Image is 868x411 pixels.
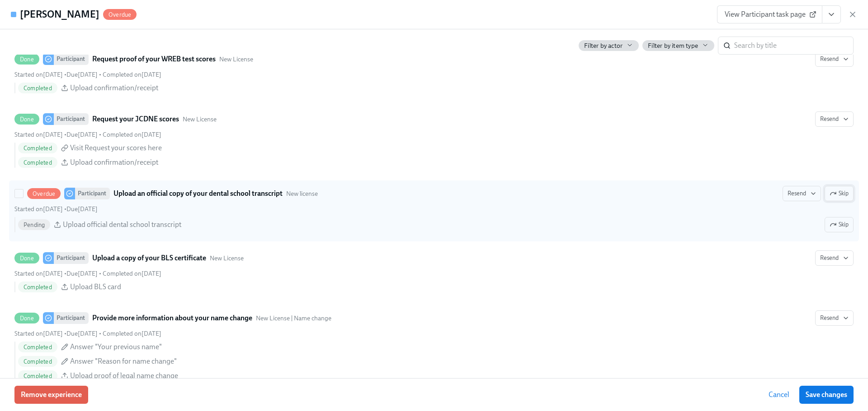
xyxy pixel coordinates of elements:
[717,5,822,23] a: View Participant task page
[762,386,796,404] button: Cancel
[70,356,177,366] span: Answer "Reason for name change"
[14,386,88,404] button: Remove experience
[92,54,216,65] strong: Request proof of your WREB test scores
[92,253,206,263] strong: Upload a copy of your BLS certificate
[20,8,99,21] h4: [PERSON_NAME]
[820,314,849,323] span: Resend
[256,314,331,323] span: This task uses the "New License | Name change" audience
[103,71,161,79] span: Monday, June 30th 2025, 8:11 am
[18,344,57,351] span: Completed
[103,131,161,139] span: Monday, June 30th 2025, 8:15 am
[18,159,57,166] span: Completed
[103,11,137,18] span: Overdue
[54,312,89,324] div: Participant
[825,186,854,201] button: OverdueParticipantUpload an official copy of your dental school transcriptNew licenseResendStarte...
[66,205,98,213] span: Sunday, June 29th 2025, 10:00 am
[769,390,789,399] span: Cancel
[830,189,849,198] span: Skip
[14,205,63,213] span: Sunday, June 1st 2025, 4:10 pm
[820,254,849,263] span: Resend
[70,342,162,352] span: Answer "Your previous name"
[825,217,854,232] button: OverdueParticipantUpload an official copy of your dental school transcriptNew licenseResendSkipSt...
[18,284,57,291] span: Completed
[820,55,849,64] span: Resend
[783,186,821,201] button: OverdueParticipantUpload an official copy of your dental school transcriptNew licenseSkipStarted ...
[725,10,815,19] span: View Participant task page
[18,373,57,379] span: Completed
[183,115,217,124] span: This task uses the "New License" audience
[70,157,158,167] span: Upload confirmation/receipt
[70,83,158,93] span: Upload confirmation/receipt
[820,115,849,124] span: Resend
[54,252,89,264] div: Participant
[815,310,854,326] button: DoneParticipantProvide more information about your name changeNew License | Name changeStarted on...
[54,53,89,65] div: Participant
[815,250,854,266] button: DoneParticipantUpload a copy of your BLS certificateNew LicenseStarted on[DATE] •Due[DATE] • Comp...
[286,189,318,198] span: This task uses the "New license" audience
[21,390,82,399] span: Remove experience
[92,313,252,323] strong: Provide more information about your name change
[66,131,98,139] span: Friday, June 6th 2025, 10:00 am
[642,40,714,51] button: Filter by item type
[14,205,98,213] div: •
[66,71,98,79] span: Friday, June 6th 2025, 10:00 am
[14,70,161,79] div: • •
[14,329,161,338] div: • •
[14,255,39,262] span: Done
[219,55,253,64] span: This task uses the "New License" audience
[63,220,181,230] span: Upload official dental school transcript
[14,130,161,139] div: • •
[815,51,854,67] button: DoneParticipantRequest proof of your WREB test scoresNew LicenseStarted on[DATE] •Due[DATE] • Com...
[579,40,639,51] button: Filter by actor
[830,220,849,229] span: Skip
[70,371,178,381] span: Upload proof of legal name change
[14,330,63,337] span: Sunday, June 1st 2025, 4:10 pm
[788,189,816,198] span: Resend
[18,222,50,228] span: Pending
[70,143,162,153] span: Visit Request your scores here
[734,37,854,55] input: Search by title
[210,254,244,263] span: This task uses the "New License" audience
[14,56,39,63] span: Done
[103,270,161,277] span: Monday, June 30th 2025, 9:08 am
[54,113,89,125] div: Participant
[66,330,98,337] span: Friday, June 6th 2025, 10:00 am
[18,358,57,365] span: Completed
[14,116,39,123] span: Done
[18,85,57,92] span: Completed
[14,315,39,322] span: Done
[815,111,854,127] button: DoneParticipantRequest your JCDNE scoresNew LicenseStarted on[DATE] •Due[DATE] • Completed on[DAT...
[14,270,63,277] span: Sunday, June 1st 2025, 4:10 pm
[648,42,698,50] span: Filter by item type
[66,270,98,277] span: Friday, June 6th 2025, 10:00 am
[14,269,161,278] div: • •
[18,145,57,152] span: Completed
[584,42,623,50] span: Filter by actor
[799,386,854,404] button: Save changes
[75,188,110,199] div: Participant
[14,131,63,139] span: Sunday, June 1st 2025, 4:10 pm
[70,282,121,292] span: Upload BLS card
[103,330,161,337] span: Sunday, September 21st 2025, 10:42 am
[806,390,847,399] span: Save changes
[14,71,63,79] span: Sunday, June 1st 2025, 4:10 pm
[92,114,179,125] strong: Request your JCDNE scores
[113,188,283,199] strong: Upload an official copy of your dental school transcript
[822,5,841,23] button: View task page
[27,190,61,197] span: Overdue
